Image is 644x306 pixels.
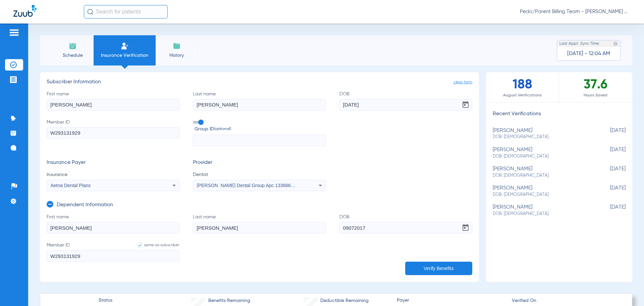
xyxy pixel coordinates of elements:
[486,72,559,102] div: 188
[47,242,179,262] label: Member ID
[493,128,592,140] div: [PERSON_NAME]
[339,222,472,233] input: DOBOpen calendar
[173,42,181,50] img: History
[13,5,37,17] img: Zuub Logo
[610,274,644,306] iframe: Chat Widget
[193,171,326,178] span: Dentist
[397,297,506,304] span: Payer
[592,185,626,198] span: [DATE]
[99,52,151,59] span: Insurance Verification
[592,147,626,159] span: [DATE]
[459,98,472,112] button: Open calendar
[69,42,77,50] img: Schedule
[559,72,632,102] div: 37.6
[57,202,113,209] h3: Dependent Information
[486,111,632,118] h3: Recent Verifications
[493,204,592,217] div: [PERSON_NAME]
[47,171,179,178] span: Insurance
[47,214,179,233] label: First name
[493,154,592,160] span: DOB: [DEMOGRAPHIC_DATA]
[559,40,600,47] span: Last Appt. Sync Time:
[9,29,19,37] img: hamburger-icon
[339,99,472,111] input: DOBOpen calendar
[57,52,89,59] span: Schedule
[84,5,168,18] input: Search for patients
[493,211,592,217] span: DOB: [DEMOGRAPHIC_DATA]
[161,52,193,59] span: History
[193,91,326,111] label: Last name
[130,242,179,249] label: same as subscriber
[567,50,610,57] span: [DATE] - 12:04 AM
[512,297,621,304] span: Verified On
[493,173,592,179] span: DOB: [DEMOGRAPHIC_DATA]
[99,297,112,304] span: Status
[214,126,231,133] small: (optional)
[193,160,326,166] h3: Provider
[51,183,91,188] span: Aetna Dental Plans
[493,192,592,198] span: DOB: [DEMOGRAPHIC_DATA]
[47,79,472,86] h3: Subscriber Information
[405,262,472,275] button: Verify Benefits
[193,214,326,233] label: Last name
[493,185,592,198] div: [PERSON_NAME]
[47,119,179,146] label: Member ID
[47,222,179,233] input: First name
[339,91,472,111] label: DOB
[459,221,472,234] button: Open calendar
[592,166,626,178] span: [DATE]
[47,91,179,111] label: First name
[197,183,301,188] span: [PERSON_NAME] Dental Group Apc 1336668110
[493,147,592,159] div: [PERSON_NAME]
[47,99,179,111] input: First name
[559,92,632,99] span: Hours Saved
[320,297,369,304] span: Deductible Remaining
[47,127,179,139] input: Member ID
[493,134,592,140] span: DOB: [DEMOGRAPHIC_DATA]
[193,222,326,233] input: Last name
[453,79,472,86] span: clear form
[208,297,250,304] span: Benefits Remaining
[592,128,626,140] span: [DATE]
[520,8,631,15] span: Pedo/Parent Billing Team - [PERSON_NAME] Mesa - Ortho | The Super Dentists
[592,204,626,217] span: [DATE]
[339,214,472,233] label: DOB
[493,166,592,178] div: [PERSON_NAME]
[613,41,618,46] img: last sync help info
[121,42,129,50] img: Manual Insurance Verification
[47,250,179,262] input: Member IDsame as subscriber
[193,99,326,111] input: Last name
[87,9,93,15] img: Search Icon
[47,160,179,166] h3: Insurance Payer
[195,126,326,133] span: Group ID
[486,92,559,99] span: August Verifications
